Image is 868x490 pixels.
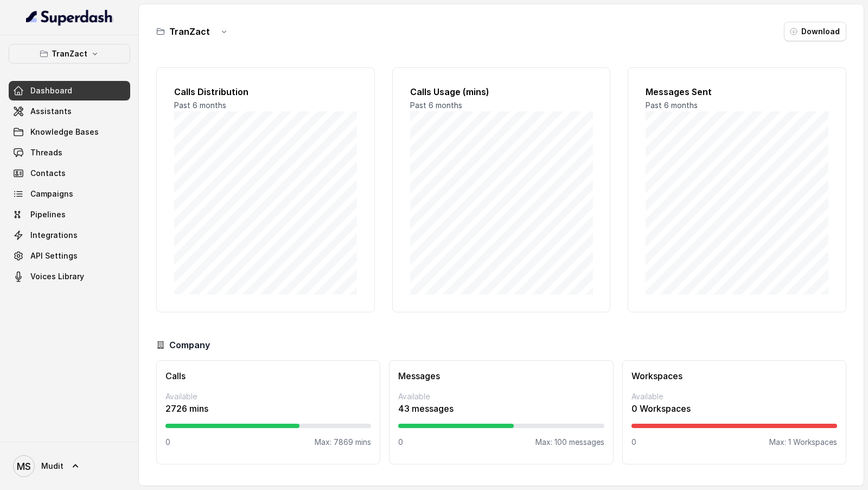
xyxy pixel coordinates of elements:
[165,369,371,382] h3: Calls
[9,44,130,64] button: TranZact
[30,189,73,199] span: Campaigns
[646,100,698,110] span: Past 6 months
[784,22,846,41] button: Download
[410,100,462,110] span: Past 6 months
[9,81,130,100] a: Dashboard
[631,402,837,415] p: 0 Workspaces
[9,184,130,204] a: Campaigns
[174,100,226,110] span: Past 6 months
[30,250,78,261] span: API Settings
[769,437,837,448] p: Max: 1 Workspaces
[30,127,99,137] span: Knowledge Bases
[52,47,87,60] p: TranZact
[174,85,357,98] h2: Calls Distribution
[9,225,130,245] a: Integrations
[315,437,371,448] p: Max: 7869 mins
[9,451,130,481] a: Mudit
[30,230,78,241] span: Integrations
[30,147,62,158] span: Threads
[398,437,403,448] p: 0
[631,391,837,402] p: Available
[30,271,84,282] span: Voices Library
[169,25,210,38] h3: TranZact
[165,437,170,448] p: 0
[9,122,130,142] a: Knowledge Bases
[169,338,210,351] h3: Company
[535,437,604,448] p: Max: 100 messages
[17,461,31,472] text: MS
[9,143,130,162] a: Threads
[398,369,604,382] h3: Messages
[26,9,113,26] img: light.svg
[410,85,593,98] h2: Calls Usage (mins)
[398,391,604,402] p: Available
[165,402,371,415] p: 2726 mins
[30,209,66,220] span: Pipelines
[165,391,371,402] p: Available
[631,369,837,382] h3: Workspaces
[9,267,130,286] a: Voices Library
[9,246,130,266] a: API Settings
[41,461,63,472] span: Mudit
[9,164,130,183] a: Contacts
[646,85,828,98] h2: Messages Sent
[9,102,130,121] a: Assistants
[398,402,604,415] p: 43 messages
[30,85,72,96] span: Dashboard
[30,106,72,117] span: Assistants
[631,437,636,448] p: 0
[30,168,66,179] span: Contacts
[9,205,130,224] a: Pipelines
